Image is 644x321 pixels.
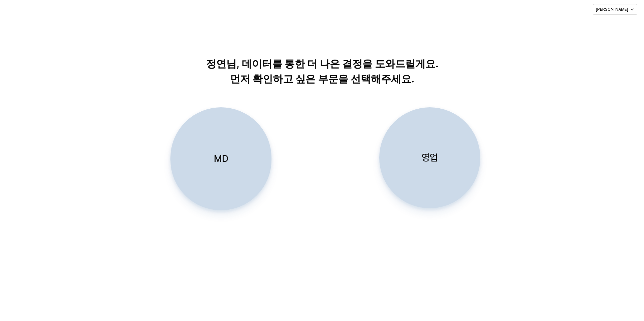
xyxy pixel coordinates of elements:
p: 정연님, 데이터를 통한 더 나은 결정을 도와드릴게요. 먼저 확인하고 싶은 부문을 선택해주세요. [150,56,494,86]
p: MD [214,152,228,165]
button: MD [170,107,271,210]
button: 영업 [379,107,480,208]
p: [PERSON_NAME] [596,7,628,12]
button: [PERSON_NAME] [593,4,637,15]
p: 영업 [422,151,438,164]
